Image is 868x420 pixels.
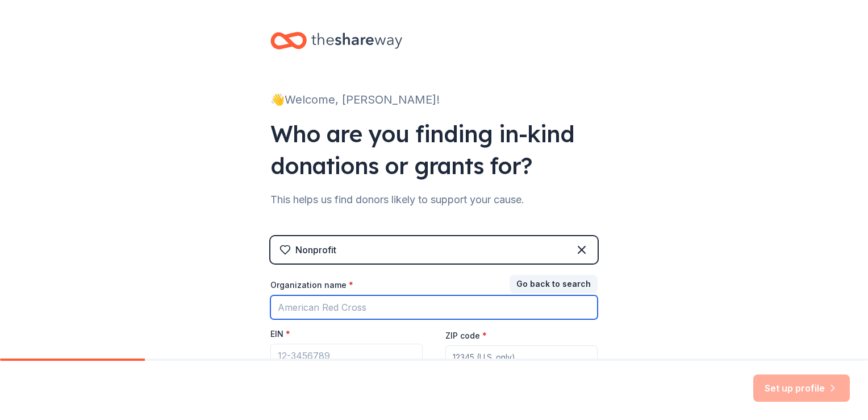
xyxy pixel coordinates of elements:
[510,275,598,293] button: Go back to search
[270,118,598,182] div: Who are you finding in-kind donations or grants for?
[270,344,423,368] input: 12-3456789
[270,295,598,319] input: American Red Cross
[445,345,598,368] input: 12345 (U.S. only)
[270,90,598,109] div: 👋 Welcome, [PERSON_NAME]!
[445,330,487,341] label: ZIP code
[270,328,290,340] label: EIN
[270,279,353,291] label: Organization name
[295,243,336,257] div: Nonprofit
[270,191,598,209] div: This helps us find donors likely to support your cause.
